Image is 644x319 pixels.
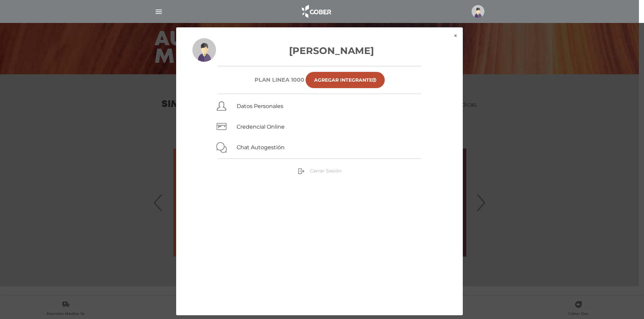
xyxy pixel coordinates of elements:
[298,168,305,175] img: sign-out.png
[237,103,283,109] a: Datos Personales
[154,7,163,16] img: Cober_menu-lines-white.svg
[298,3,334,20] img: logo_cober_home-white.png
[192,44,447,58] h3: [PERSON_NAME]
[448,27,463,44] button: ×
[298,167,341,174] a: Cerrar Sesión
[310,168,341,174] span: Cerrar Sesión
[192,38,216,62] img: profile-placeholder.svg
[472,5,484,18] img: profile-placeholder.svg
[237,124,285,130] a: Credencial Online
[237,144,285,151] a: Chat Autogestión
[306,72,385,88] a: Agregar Integrante
[255,77,304,83] h6: Plan Linea 1000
